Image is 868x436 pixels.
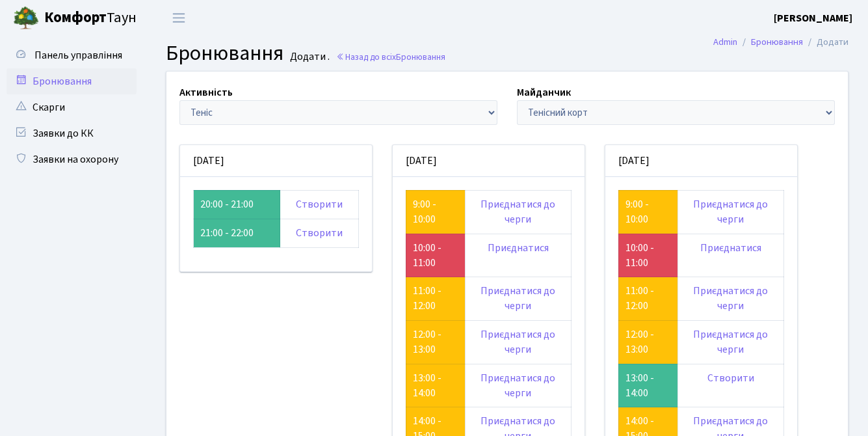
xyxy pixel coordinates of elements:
[700,241,761,255] a: Приєднатися
[618,364,677,407] td: 13:00 - 14:00
[7,94,137,120] a: Скарги
[287,51,330,63] small: Додати .
[774,10,852,26] a: [PERSON_NAME]
[480,284,555,313] a: Приєднатися до черги
[7,120,137,146] a: Заявки до КК
[296,197,343,211] a: Створити
[625,197,649,226] a: 9:00 - 10:00
[413,241,441,270] a: 10:00 - 11:00
[488,241,549,255] a: Приєднатися
[517,85,571,100] label: Майданчик
[625,327,654,357] a: 12:00 - 13:00
[163,7,195,29] button: Переключити навігацію
[7,146,137,172] a: Заявки на охорону
[44,7,107,28] b: Комфорт
[480,197,555,226] a: Приєднатися до черги
[713,35,737,49] a: Admin
[803,35,848,49] li: Додати
[480,371,555,400] a: Приєднатися до черги
[179,85,233,100] label: Активність
[413,327,441,357] a: 12:00 - 13:00
[693,197,768,226] a: Приєднатися до черги
[480,327,555,357] a: Приєднатися до черги
[194,190,280,219] td: 20:00 - 21:00
[7,42,137,68] a: Панель управління
[694,29,868,56] nav: breadcrumb
[413,197,436,226] a: 9:00 - 10:00
[693,327,768,357] a: Приєднатися до черги
[166,38,283,68] span: Бронювання
[413,284,441,313] a: 11:00 - 12:00
[13,5,39,31] img: logo.png
[396,51,445,63] span: Бронювання
[7,68,137,94] a: Бронювання
[296,226,343,240] a: Створити
[393,145,585,177] div: [DATE]
[180,145,372,177] div: [DATE]
[751,35,803,49] a: Бронювання
[413,371,441,400] a: 13:00 - 14:00
[336,51,445,63] a: Назад до всіхБронювання
[194,219,280,247] td: 21:00 - 22:00
[34,48,122,62] span: Панель управління
[605,145,797,177] div: [DATE]
[707,371,754,385] a: Створити
[774,11,852,25] b: [PERSON_NAME]
[44,7,137,29] span: Таун
[625,284,654,313] a: 11:00 - 12:00
[625,241,654,270] a: 10:00 - 11:00
[693,284,768,313] a: Приєднатися до черги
